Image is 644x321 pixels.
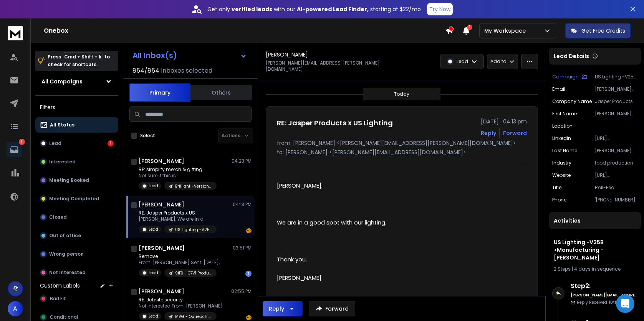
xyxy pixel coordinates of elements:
[8,301,23,316] button: A
[139,288,184,295] h1: [PERSON_NAME]
[139,303,223,309] p: Not interested From: [PERSON_NAME]
[232,5,272,13] strong: verified leads
[595,185,638,191] p: Roll-Fed Maintenance Manager
[484,27,529,35] p: My Workspace
[595,135,638,141] p: [URL][DOMAIN_NAME][PERSON_NAME]
[552,111,577,117] p: First Name
[297,5,369,13] strong: AI-powered Lead Finder,
[266,60,400,72] p: [PERSON_NAME][EMAIL_ADDRESS][PERSON_NAME][DOMAIN_NAME]
[8,26,23,40] img: logo
[427,3,453,15] button: Try Now
[595,197,638,203] p: '[PHONE_NUMBER]
[595,111,638,117] p: [PERSON_NAME]
[467,25,472,30] span: 1
[263,301,303,316] button: Reply
[394,91,409,97] p: Today
[35,228,118,243] button: Out of office
[139,216,217,222] p: [PERSON_NAME], We are in a
[139,253,220,259] p: Remove
[245,271,252,277] div: 1
[571,281,638,291] h6: Step 2 :
[233,201,252,208] p: 04:13 PM
[266,51,308,58] h1: [PERSON_NAME]
[35,246,118,262] button: Wrong person
[139,201,184,208] h1: [PERSON_NAME]
[161,66,212,75] h3: Inboxes selected
[35,117,118,133] button: All Status
[108,140,114,146] div: 1
[552,148,577,154] p: Last Name
[41,78,83,85] h1: All Campaigns
[126,48,253,63] button: All Inbox(s)
[616,294,634,313] div: Open Intercom Messenger
[149,226,158,232] p: Lead
[50,296,66,302] span: Bad Fit
[44,26,445,35] h1: Onebox
[49,233,81,239] p: Out of office
[35,74,118,89] button: All Campaigns
[49,159,76,165] p: Interested
[595,98,638,105] p: Jasper Products
[554,266,636,272] div: |
[7,142,22,157] a: 1
[552,172,571,178] p: website
[149,313,158,319] p: Lead
[139,157,184,165] h1: [PERSON_NAME]
[552,74,587,80] button: Campaign
[577,299,627,305] p: Reply Received
[552,160,571,166] p: industry
[19,139,25,145] p: 1
[35,291,118,306] button: Bad Fit
[554,52,589,60] p: Lead Details
[277,274,321,282] span: [PERSON_NAME]
[149,270,158,276] p: Lead
[49,214,67,220] p: Closed
[139,259,220,266] p: From: [PERSON_NAME] Sent: [DATE],
[595,160,638,166] p: food production
[554,238,636,261] h1: US Lighting -V25B >Manufacturing - [PERSON_NAME]
[49,251,84,257] p: Wrong person
[35,265,118,280] button: Not Interested
[309,301,355,316] button: Forward
[549,212,641,229] div: Activities
[139,173,217,179] p: Not sure if this is
[49,196,99,202] p: Meeting Completed
[35,154,118,170] button: Interested
[40,282,80,289] h3: Custom Labels
[35,210,118,225] button: Closed
[132,66,159,75] span: 854 / 854
[269,305,284,313] div: Reply
[231,288,252,294] p: 02:55 PM
[277,148,527,156] p: to: [PERSON_NAME] <[PERSON_NAME][EMAIL_ADDRESS][DOMAIN_NAME]>
[552,74,579,80] p: Campaign
[139,244,185,252] h1: [PERSON_NAME]
[175,227,212,233] p: US Lighting -V25B >Manufacturing - [PERSON_NAME]
[35,173,118,188] button: Meeting Booked
[277,118,393,128] h1: RE: Jasper Products x US Lighting
[595,74,638,80] p: US Lighting -V25B >Manufacturing - [PERSON_NAME]
[35,136,118,151] button: Lead1
[232,158,252,164] p: 04:23 PM
[574,266,621,272] span: 4 days in sequence
[429,5,450,13] p: Try Now
[233,245,252,251] p: 03:51 PM
[50,314,78,320] span: Conditional
[139,297,223,303] p: RE: Jobsite security
[175,270,212,276] p: 9iFX - C7V1 Product Marketers
[490,58,506,65] p: Add to
[49,269,86,276] p: Not Interested
[552,197,566,203] p: Phone
[175,183,212,189] p: Brilliant -Version 2: Mid-Enterprise Open Tech Companies (1,000–10,000 Employees)
[277,139,527,147] p: from: [PERSON_NAME] <[PERSON_NAME][EMAIL_ADDRESS][PERSON_NAME][DOMAIN_NAME]>
[190,84,252,101] button: Others
[595,148,638,154] p: [PERSON_NAME]
[277,182,323,190] span: [PERSON_NAME],
[552,98,592,105] p: Company Name
[139,166,217,173] p: RE: simplify merch & gifting
[503,129,527,137] div: Forward
[554,266,571,272] span: 2 Steps
[35,191,118,206] button: Meeting Completed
